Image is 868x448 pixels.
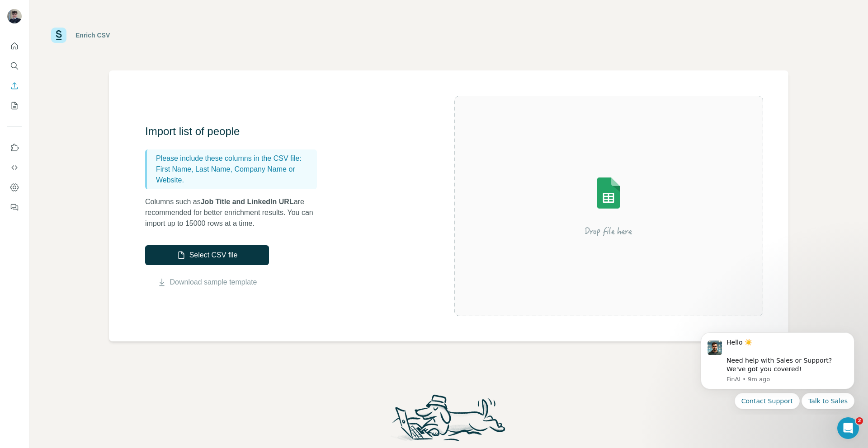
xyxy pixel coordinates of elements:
h3: Import list of people [145,124,326,139]
img: Surfe Illustration - Drop file here or select below [527,152,690,260]
button: Use Surfe on LinkedIn [7,140,22,156]
p: First Name, Last Name, Company Name or Website. [156,164,313,186]
img: Surfe Logo [51,28,66,43]
span: 2 [856,417,863,425]
span: Job Title and LinkedIn URL [201,198,294,205]
button: Use Surfe API [7,159,22,176]
p: Columns such as are recommended for better enrichment results. You can import up to 15000 rows at... [145,196,326,229]
button: Select CSV file [145,245,269,265]
button: My lists [7,98,22,114]
button: Search [7,58,22,74]
button: Quick start [7,38,22,54]
iframe: Intercom notifications message [687,324,868,415]
button: Dashboard [7,179,22,196]
button: Download sample template [145,277,269,288]
div: Enrich CSV [75,31,110,40]
img: Avatar [7,9,22,23]
a: Download sample template [170,277,257,288]
iframe: Intercom live chat [837,417,859,439]
p: Please include these columns in the CSV file: [156,153,313,164]
button: Feedback [7,199,22,215]
button: Enrich CSV [7,78,22,94]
